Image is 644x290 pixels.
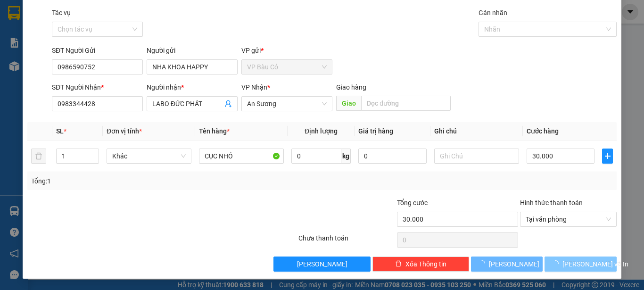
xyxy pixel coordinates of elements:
span: VP Bàu Cỏ [247,60,327,74]
span: user-add [224,100,232,108]
span: loading [479,260,489,267]
input: Dọc đường [361,96,451,111]
button: [PERSON_NAME] [273,257,370,272]
span: [PERSON_NAME] [297,259,347,269]
span: An Sương [247,97,327,111]
div: 120.000 [7,50,86,61]
span: VP Nhận [241,83,267,91]
div: 0972570824 [8,31,84,44]
span: Tổng cước [397,199,428,207]
span: CR : [7,50,22,60]
span: Giao hàng [336,83,366,91]
span: [PERSON_NAME] và In [562,259,628,269]
span: Xóa Thông tin [405,259,446,269]
label: Tác vụ [52,9,71,17]
div: SĐT Người Gửi [52,45,143,56]
span: Đơn vị tính [107,127,142,135]
div: Chưa thanh toán [297,233,396,249]
span: Gửi: [8,9,23,19]
button: plus [602,149,613,164]
span: Định lượng [305,127,338,135]
span: Tên hàng [199,127,230,135]
span: SL [56,127,64,135]
div: VP gửi [241,45,332,56]
div: Tên hàng: 3 thùng mãn cầu ( : 3 ) [8,66,167,90]
div: vân [91,19,167,31]
span: [PERSON_NAME] [489,259,539,269]
span: Nhận: [91,9,113,19]
button: delete [31,149,46,164]
span: Giá trị hàng [358,127,393,135]
input: VD: Bàn, Ghế [199,149,284,164]
div: VP Bàu Cỏ [8,8,84,19]
th: Ghi chú [430,122,523,141]
label: Gán nhãn [479,9,507,17]
div: Tổng: 1 [31,176,249,186]
span: Cước hàng [527,127,559,135]
div: hồng [8,19,84,31]
span: plus [603,152,612,160]
span: Khác [112,149,186,163]
span: kg [341,149,351,164]
label: Hình thức thanh toán [520,199,583,207]
button: [PERSON_NAME] và In [545,257,617,272]
div: An Sương [91,8,167,19]
div: 0982795911 [91,31,167,44]
input: Ghi Chú [434,149,519,164]
span: Giao [336,96,361,111]
input: 0 [358,149,426,164]
span: loading [552,260,562,267]
button: [PERSON_NAME] [471,257,543,272]
div: Người gửi [147,45,238,56]
span: Tại văn phòng [526,212,611,226]
div: Người nhận [147,82,238,92]
span: delete [395,260,402,268]
button: deleteXóa Thông tin [372,257,469,272]
div: SĐT Người Nhận [52,82,143,92]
